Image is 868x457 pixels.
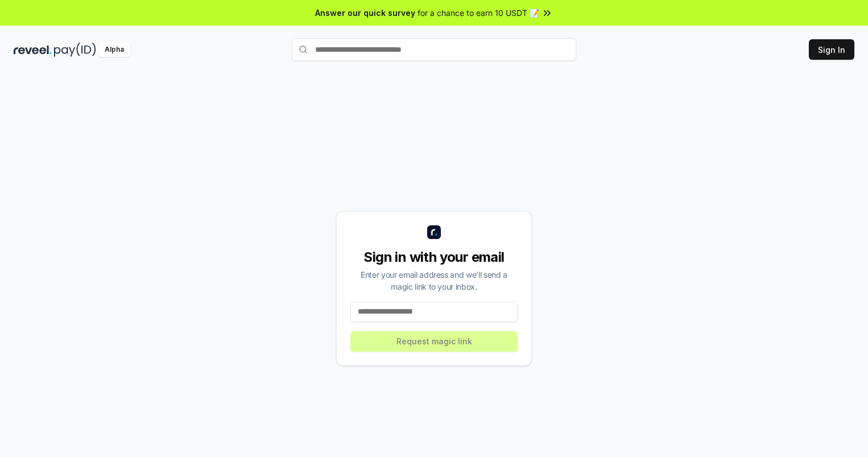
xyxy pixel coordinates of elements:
img: logo_small [427,225,441,239]
div: Sign in with your email [350,248,518,266]
button: Sign In [809,39,854,60]
img: reveel_dark [14,43,52,57]
img: pay_id [54,43,96,57]
div: Alpha [98,43,130,57]
span: for a chance to earn 10 USDT 📝 [418,7,539,19]
span: Answer our quick survey [315,7,415,19]
div: Enter your email address and we’ll send a magic link to your inbox. [350,269,518,293]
